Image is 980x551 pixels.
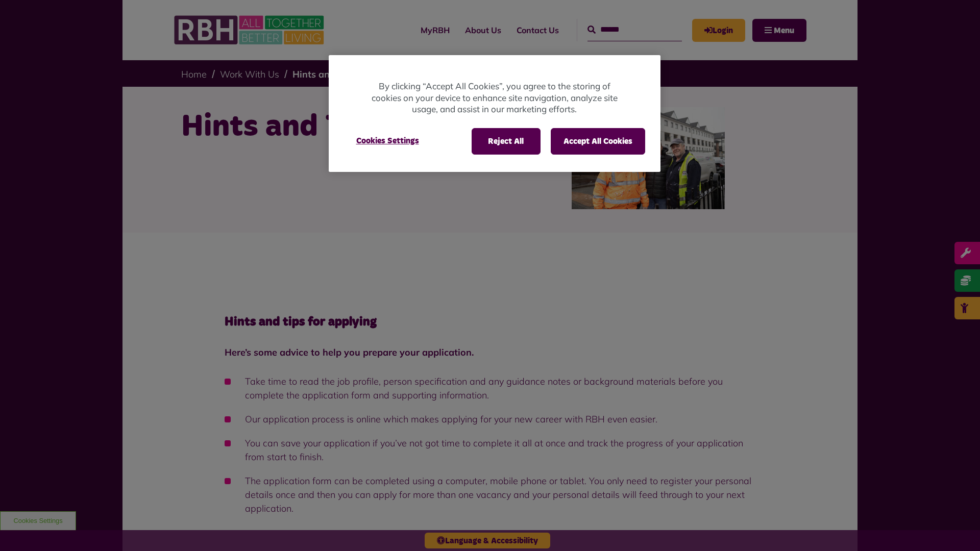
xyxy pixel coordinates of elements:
button: Cookies Settings [344,128,431,154]
button: Reject All [472,128,541,155]
div: Privacy [329,55,660,172]
div: Cookie banner [329,55,660,172]
p: By clicking “Accept All Cookies”, you agree to the storing of cookies on your device to enhance s... [370,81,620,115]
button: Accept All Cookies [551,128,645,155]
